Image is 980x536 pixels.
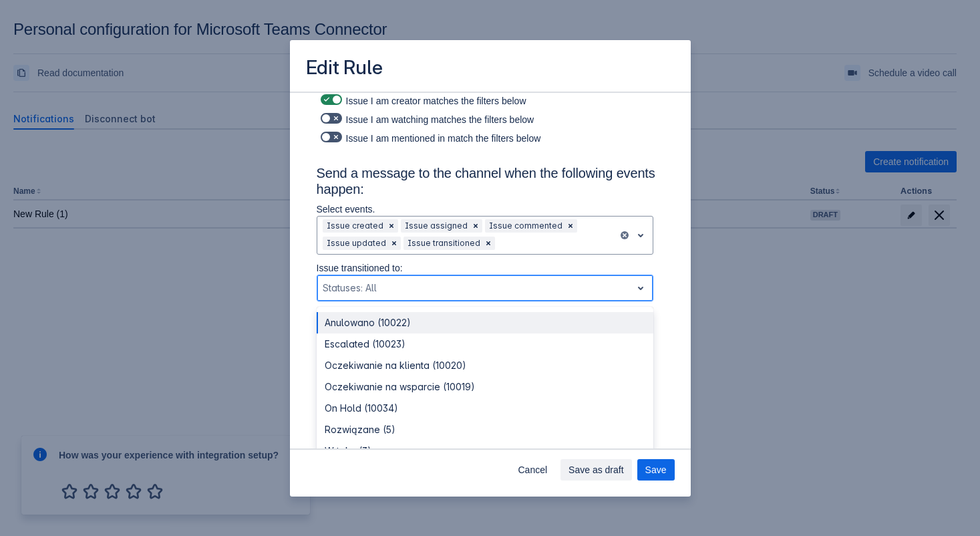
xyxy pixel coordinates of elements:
button: Save [637,459,675,481]
div: Issue I am mentioned in match the filters below [317,128,664,146]
button: Save as draft [560,459,632,481]
span: Clear [470,221,481,231]
button: Cancel [510,459,555,481]
div: Remove Issue commented [564,219,577,233]
div: Oczekiwanie na klienta (10020) [317,355,653,376]
div: Remove Issue created [385,219,398,233]
div: Escalated (10023) [317,333,653,355]
p: Issue transitioned to: [317,261,653,275]
span: Cancel [518,459,547,481]
div: Issue transitioned [403,237,482,250]
div: Oczekiwanie na wsparcie (10019) [317,376,653,398]
div: Remove Issue assigned [469,219,482,233]
div: Issue created [323,219,385,233]
h3: Edit Rule [306,56,383,82]
div: Remove Issue updated [387,237,401,250]
span: open [633,227,649,243]
button: clear [619,230,630,241]
div: Issue updated [323,237,387,250]
span: Clear [565,221,576,231]
span: open [633,280,649,296]
p: Select events. [317,203,653,216]
div: Issue I am watching matches the filters below [317,109,664,128]
span: Save as draft [568,459,624,481]
span: Clear [386,221,397,231]
div: Issue commented [485,219,564,233]
div: Remove Issue transitioned [482,237,495,250]
h3: Send a message to the channel when the following events happen: [317,165,664,203]
span: Save [645,459,667,481]
div: Rozwiązane (5) [317,419,653,440]
span: Clear [483,238,494,249]
div: W toku (3) [317,440,653,462]
div: Issue assigned [401,219,469,233]
div: Issue I am creator matches the filters below [317,90,664,109]
span: Clear [389,238,399,249]
div: Anulowano (10022) [317,312,653,333]
div: On Hold (10034) [317,398,653,419]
